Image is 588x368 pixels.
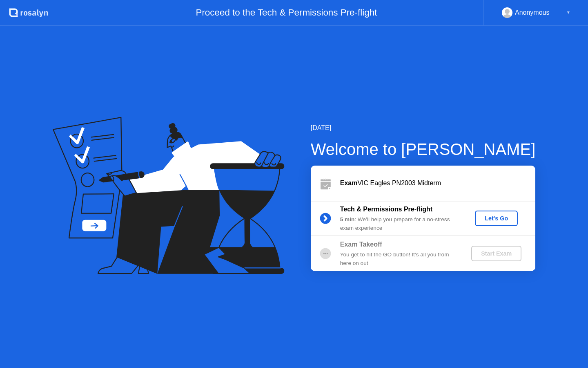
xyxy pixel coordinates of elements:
div: [DATE] [311,123,536,133]
div: ▼ [566,7,570,18]
b: Exam [340,180,358,186]
div: You get to hit the GO button! It’s all you from here on out [340,251,458,267]
div: Anonymous [515,7,550,18]
button: Start Exam [471,246,521,261]
b: Exam Takeoff [340,241,382,248]
div: Let's Go [478,215,514,222]
div: VIC Eagles PN2003 Midterm [340,178,535,188]
button: Let's Go [475,211,518,226]
b: Tech & Permissions Pre-flight [340,206,432,213]
div: Welcome to [PERSON_NAME] [311,137,536,162]
div: Start Exam [474,250,518,257]
b: 5 min [340,216,355,222]
div: : We’ll help you prepare for a no-stress exam experience [340,215,458,232]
